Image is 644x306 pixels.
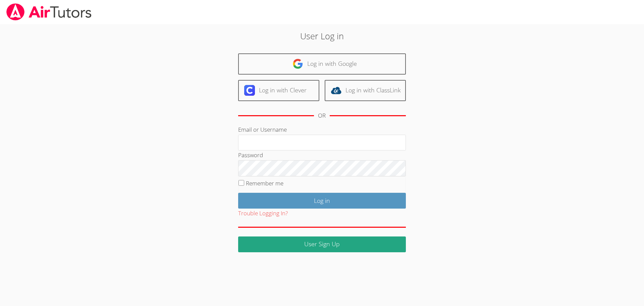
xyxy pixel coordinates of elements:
label: Remember me [246,179,283,187]
img: clever-logo-6eab21bc6e7a338710f1a6ff85c0baf02591cd810cc4098c63d3a4b26e2feb20.svg [244,85,255,96]
a: Log in with ClassLink [325,80,406,101]
h2: User Log in [148,30,496,42]
label: Password [238,151,263,159]
a: Log in with Google [238,53,406,75]
a: Log in with Clever [238,80,319,101]
a: User Sign Up [238,236,406,252]
img: google-logo-50288ca7cdecda66e5e0955fdab243c47b7ad437acaf1139b6f446037453330a.svg [292,58,303,69]
img: airtutors_banner-c4298cdbf04f3fff15de1276eac7730deb9818008684d7c2e4769d2f7ddbe033.png [6,3,92,20]
label: Email or Username [238,126,287,133]
div: OR [318,111,326,121]
button: Trouble Logging In? [238,209,288,218]
input: Log in [238,193,406,209]
img: classlink-logo-d6bb404cc1216ec64c9a2012d9dc4662098be43eaf13dc465df04b49fa7ab582.svg [331,85,341,96]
